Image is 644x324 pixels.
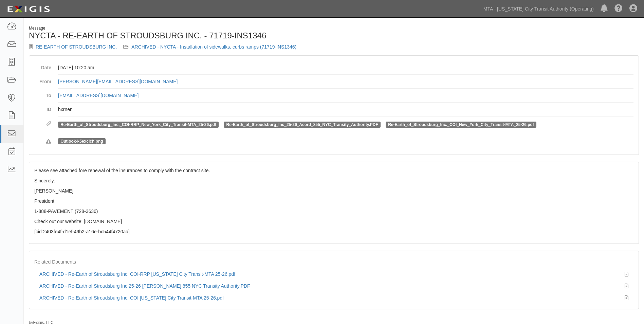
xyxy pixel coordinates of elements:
p: Check out our website! [DOMAIN_NAME] [34,218,633,225]
dd: hxrnen [58,103,633,116]
a: View [625,283,628,289]
a: ARCHIVED - Re-Earth of Stroudsburg Inc. COI-RRP [US_STATE] City Transit-MTA 25-26.pdf [39,271,235,277]
a: View [625,271,628,277]
p: Sincerely, [34,177,633,184]
p: Please see attached fore renewal of the insurances to comply with the contract site. [34,167,633,174]
h5: Related Documents [34,259,633,265]
dd: [DATE] 10:20 am [58,61,633,75]
i: Rejected attachments. These file types are not supported. [46,139,51,144]
i: Attachments [47,121,51,126]
i: Help Center - Complianz [614,5,623,13]
a: ARCHIVED - Re-Earth of Stroudsburg Inc. COI [US_STATE] City Transit-MTA 25-26.pdf [39,295,224,301]
img: logo-5460c22ac91f19d4615b14bd174203de0afe785f0fc80cf4dbbc73dc1793850b.png [5,3,52,15]
a: Re-Earth_of_Stroudsburg_Inc._COI_New_York_City_Transit-MTA_25-26.pdf [388,122,534,127]
p: President [34,198,633,204]
a: Re-Earth_of_Stroudsburg_Inc._COI-RRP_New_York_City_Transit-MTA_25-26.pdf [60,122,216,127]
a: [EMAIL_ADDRESS][DOMAIN_NAME] [58,93,139,98]
p: 1-888-PAVEMENT (728-3636) [34,208,633,215]
span: Outlook-k5excich.png [58,138,106,144]
p: [PERSON_NAME] [34,187,633,194]
p: [cid:2403fe4f-d1ef-49b2-a16e-bc544f4720aa] [34,228,633,235]
a: Re-Earth_of_Stroudsburg_Inc_25-26_Acord_855_NYC_Transity_Authority.PDF [226,122,378,127]
a: MTA - [US_STATE] City Transit Authority (Operating) [480,2,597,16]
a: ARCHIVED - NYCTA - Installation of sidewalks, curbs ramps (71719-INS1346) [131,44,296,50]
div: Re-Earth of Stroudsburg Inc. COI-RRP New York City Transit-MTA 25-26.pdf [39,271,620,277]
dt: From [34,75,51,85]
div: Re-Earth of Stroudsburg Inc. COI New York City Transit-MTA 25-26.pdf [39,294,620,301]
a: RE-EARTH OF STROUDSBURG INC. [36,44,117,50]
dt: Date [34,61,51,71]
dt: To [34,89,51,99]
a: View [625,294,628,301]
a: ARCHIVED - Re-Earth of Stroudsburg Inc 25-26 [PERSON_NAME] 855 NYC Transity Authority.PDF [39,283,250,289]
a: [PERSON_NAME][EMAIL_ADDRESS][DOMAIN_NAME] [58,79,178,84]
div: Re-Earth of Stroudsburg Inc 25-26 Acord 855 NYC Transity Authority.PDF [39,283,620,289]
div: Message [29,25,329,31]
h1: NYCTA - RE-EARTH OF STROUDSBURG INC. - 71719-INS1346 [29,31,329,40]
dt: ID [34,103,51,113]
